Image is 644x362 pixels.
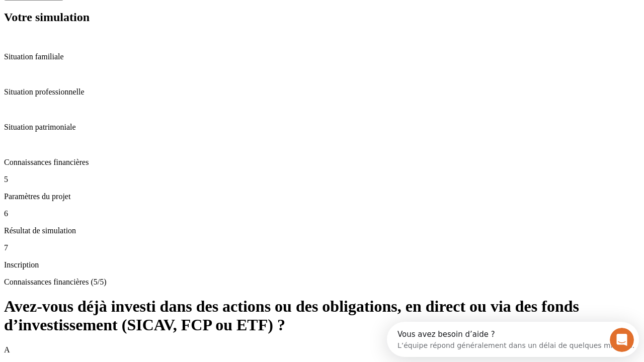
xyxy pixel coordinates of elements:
p: 5 [4,175,640,184]
p: Résultat de simulation [4,226,640,235]
iframe: Intercom live chat [610,328,634,352]
p: Inscription [4,260,640,269]
p: Situation professionnelle [4,87,640,97]
div: Vous avez besoin d’aide ? [11,9,248,17]
p: 7 [4,243,640,252]
div: Ouvrir le Messenger Intercom [4,4,277,32]
h1: Avez-vous déjà investi dans des actions ou des obligations, en direct ou via des fonds d’investis... [4,297,640,334]
h2: Votre simulation [4,11,640,24]
p: Connaissances financières (5/5) [4,278,640,287]
p: A [4,345,640,354]
iframe: Intercom live chat discovery launcher [387,322,639,357]
p: Situation familiale [4,52,640,61]
p: Connaissances financières [4,158,640,167]
p: Situation patrimoniale [4,123,640,132]
p: Paramètres du projet [4,192,640,201]
p: 6 [4,209,640,218]
div: L’équipe répond généralement dans un délai de quelques minutes. [11,17,248,27]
